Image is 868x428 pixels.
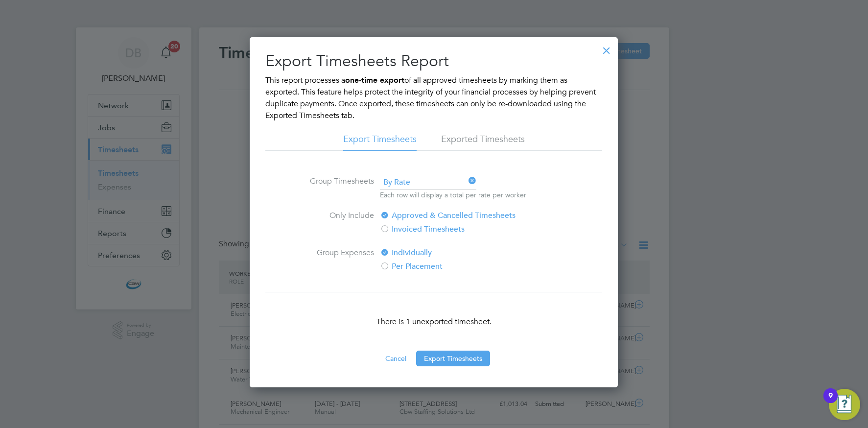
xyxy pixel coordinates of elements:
span: By Rate [380,175,476,190]
button: Export Timesheets [416,351,490,366]
label: Per Placement [380,261,544,272]
p: This report processes a of all approved timesheets by marking them as exported. This feature help... [265,74,602,121]
label: Invoiced Timesheets [380,223,544,235]
p: There is 1 unexported timesheet. [265,316,602,328]
label: Approved & Cancelled Timesheets [380,210,544,221]
li: Export Timesheets [343,133,417,151]
label: Group Timesheets [301,175,374,198]
label: Only Include [301,210,374,235]
label: Group Expenses [301,247,374,272]
button: Cancel [377,351,414,366]
li: Exported Timesheets [441,133,525,151]
p: Each row will display a total per rate per worker [380,190,526,200]
b: one-time export [345,75,404,85]
button: Open Resource Center, 9 new notifications [829,389,860,420]
h2: Export Timesheets Report [265,51,602,71]
label: Individually [380,247,544,259]
div: 9 [828,396,833,408]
